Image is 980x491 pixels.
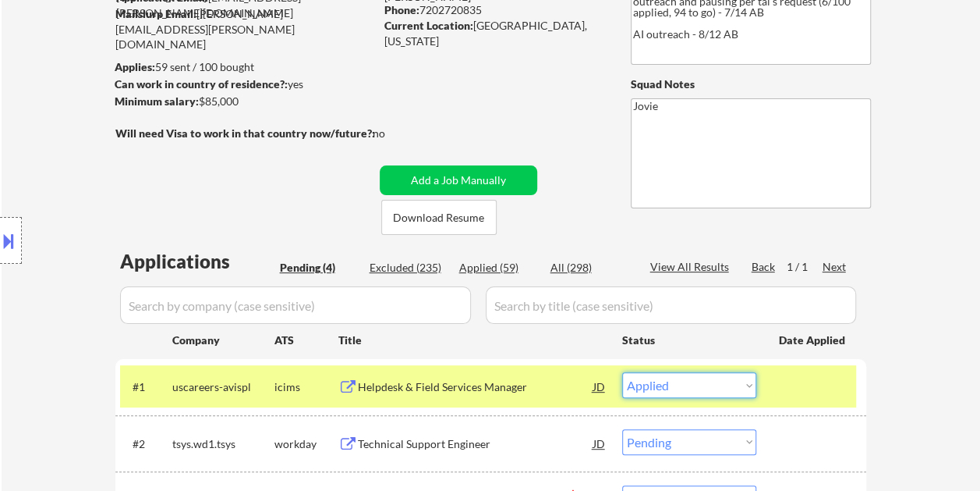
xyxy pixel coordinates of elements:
div: View All Results [650,259,734,275]
div: Helpdesk & Field Services Manager [358,379,593,395]
strong: Applies: [115,60,155,73]
button: Add a Job Manually [380,165,537,195]
div: workday [274,436,338,452]
div: tsys.wd1.tsys [172,436,274,452]
div: Back [752,259,777,275]
div: Date Applied [779,333,847,348]
div: Technical Support Engineer [358,436,593,452]
div: All (298) [550,260,628,276]
div: Next [823,259,847,275]
div: Pending (4) [280,260,358,276]
input: Search by title (case sensitive) [486,286,856,324]
div: Status [622,326,756,354]
strong: Mailslurp Email: [115,7,196,20]
div: [PERSON_NAME][EMAIL_ADDRESS][PERSON_NAME][DOMAIN_NAME] [115,6,374,52]
div: #2 [133,436,160,452]
strong: Current Location: [384,19,473,32]
strong: Can work in country of residence?: [115,77,288,91]
div: $85,000 [115,94,374,109]
div: 1 / 1 [787,259,823,275]
div: icims [274,379,338,395]
div: JD [592,429,607,457]
div: Title [338,333,607,348]
div: JD [592,372,607,400]
div: #1 [133,379,160,395]
div: no [373,126,417,141]
div: ATS [274,333,338,348]
div: Squad Notes [631,76,871,92]
div: 59 sent / 100 bought [115,59,374,75]
strong: Phone: [384,3,419,16]
div: Applied (59) [459,260,537,276]
button: Download Resume [381,200,497,235]
strong: Minimum salary: [115,94,199,108]
div: Excluded (235) [370,260,448,276]
div: yes [115,76,370,92]
div: uscareers-avispl [172,379,274,395]
div: [GEOGRAPHIC_DATA], [US_STATE] [384,18,605,48]
div: 7202720835 [384,2,605,18]
input: Search by company (case sensitive) [120,286,471,324]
